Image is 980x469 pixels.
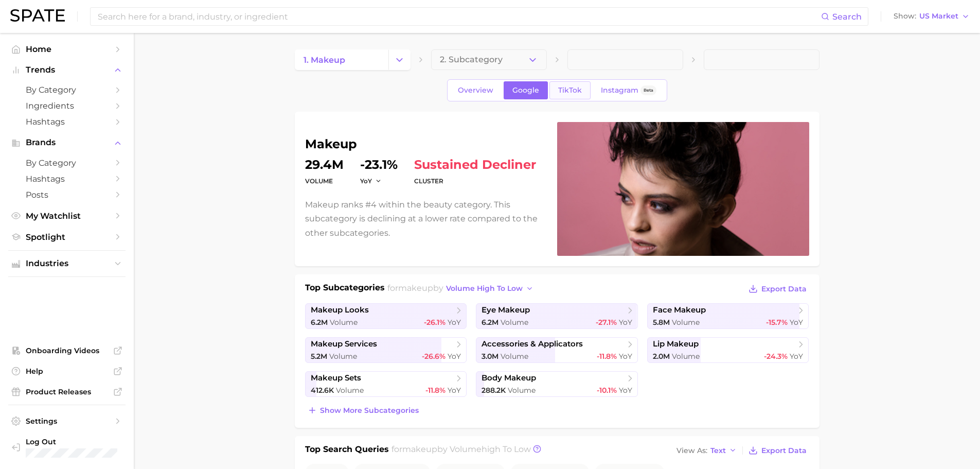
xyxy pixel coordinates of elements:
[330,318,358,327] span: Volume
[26,85,108,95] span: by Category
[597,386,617,395] span: -10.1%
[512,86,539,95] span: Google
[305,443,389,458] h1: Top Search Queries
[305,337,467,363] a: makeup services5.2m Volume-26.6% YoY
[448,318,461,327] span: YoY
[601,86,638,95] span: Instagram
[761,446,807,455] span: Export Data
[311,373,361,383] span: makeup sets
[305,282,385,297] h1: Top Subcategories
[305,159,344,171] dd: 29.4m
[8,187,126,203] a: Posts
[482,444,531,454] span: high to low
[482,339,583,349] span: accessories & applicators
[402,444,437,454] span: makeup
[8,343,126,358] a: Onboarding Videos
[311,339,377,349] span: makeup services
[558,86,582,95] span: TikTok
[8,413,126,429] a: Settings
[305,175,344,187] dt: volume
[26,346,108,355] span: Onboarding Videos
[919,13,958,19] span: US Market
[596,318,617,327] span: -27.1%
[448,386,461,395] span: YoY
[761,285,807,293] span: Export Data
[311,318,328,327] span: 6.2m
[458,86,493,95] span: Overview
[619,352,632,361] span: YoY
[26,174,108,184] span: Hashtags
[8,114,126,130] a: Hashtags
[320,406,419,415] span: Show more subcategories
[832,12,862,22] span: Search
[501,318,528,327] span: Volume
[10,9,65,22] img: SPATE
[26,211,108,221] span: My Watchlist
[305,403,421,418] button: Show more subcategories
[422,352,446,361] span: -26.6%
[8,229,126,245] a: Spotlight
[8,384,126,399] a: Product Releases
[766,318,788,327] span: -15.7%
[311,386,334,395] span: 412.6k
[482,352,498,361] span: 3.0m
[653,318,670,327] span: 5.8m
[26,416,108,426] span: Settings
[647,303,809,329] a: face makeup5.8m Volume-15.7% YoY
[8,41,126,57] a: Home
[647,337,809,363] a: lip makeup2.0m Volume-24.3% YoY
[476,337,638,363] a: accessories & applicators3.0m Volume-11.8% YoY
[414,159,536,171] span: sustained decliner
[8,82,126,98] a: by Category
[26,44,108,54] span: Home
[710,448,726,454] span: Text
[305,303,467,329] a: makeup looks6.2m Volume-26.1% YoY
[440,55,503,64] span: 2. Subcategory
[476,303,638,329] a: eye makeup6.2m Volume-27.1% YoY
[424,318,446,327] span: -26.1%
[597,352,617,361] span: -11.8%
[674,444,740,457] button: View AsText
[619,386,632,395] span: YoY
[97,8,821,25] input: Search here for a brand, industry, or ingredient
[8,98,126,114] a: Ingredients
[26,117,108,127] span: Hashtags
[8,171,126,187] a: Hashtags
[891,10,972,23] button: ShowUS Market
[443,282,537,296] button: volume high to low
[482,318,498,327] span: 6.2m
[549,81,591,99] a: TikTok
[672,352,700,361] span: Volume
[26,232,108,242] span: Spotlight
[482,386,506,395] span: 288.2k
[387,283,537,293] span: for by
[790,318,803,327] span: YoY
[425,386,446,395] span: -11.8%
[26,101,108,111] span: Ingredients
[336,386,364,395] span: Volume
[8,62,126,78] button: Trends
[360,159,398,171] dd: -23.1%
[894,13,916,19] span: Show
[305,198,545,240] p: Makeup ranks #4 within the beauty category. This subcategory is declining at a lower rate compare...
[764,352,788,361] span: -24.3%
[8,208,126,224] a: My Watchlist
[676,448,707,454] span: View As
[431,49,547,70] button: 2. Subcategory
[8,135,126,150] button: Brands
[508,386,536,395] span: Volume
[388,49,411,70] button: Change Category
[644,86,653,95] span: Beta
[305,138,545,150] h1: makeup
[482,373,536,383] span: body makeup
[26,65,108,75] span: Trends
[26,259,108,268] span: Industries
[26,190,108,200] span: Posts
[305,371,467,397] a: makeup sets412.6k Volume-11.8% YoY
[26,437,117,446] span: Log Out
[8,155,126,171] a: by Category
[446,284,523,293] span: volume high to low
[449,81,502,99] a: Overview
[482,305,530,315] span: eye makeup
[391,443,531,458] h2: for by Volume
